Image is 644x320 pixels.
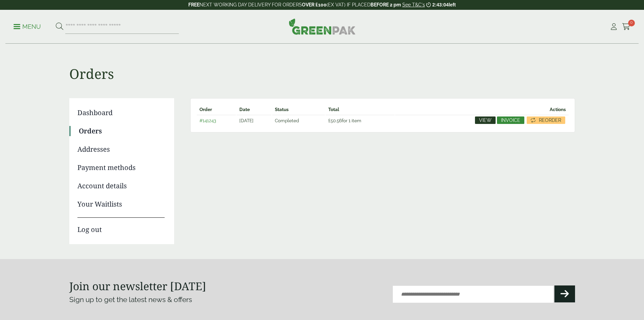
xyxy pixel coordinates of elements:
[77,217,165,235] a: Log out
[475,116,496,124] a: View
[326,115,395,126] td: for 1 item
[497,116,524,124] a: Invoice
[199,107,212,112] span: Order
[272,115,325,126] td: Completed
[275,107,289,112] span: Status
[69,44,575,82] h1: Orders
[14,23,41,29] a: Menu
[77,108,165,118] a: Dashboard
[77,163,165,173] a: Payment methods
[239,118,254,123] time: [DATE]
[501,118,520,123] span: Invoice
[328,107,339,112] span: Total
[539,118,561,123] span: Reorder
[77,144,165,154] a: Addresses
[432,2,449,7] span: 2:43:04
[622,23,630,30] i: Cart
[328,118,342,123] span: 50.56
[239,107,250,112] span: Date
[188,2,199,7] strong: FREE
[527,116,565,124] a: Reorder
[69,279,206,293] strong: Join our newsletter [DATE]
[79,126,165,136] a: Orders
[628,20,635,26] span: 0
[289,18,356,35] img: GreenPak Supplies
[550,107,566,112] span: Actions
[479,118,492,123] span: View
[77,199,165,209] a: Your Waitlists
[328,118,331,123] span: £
[402,2,425,7] a: See T&C's
[371,2,401,7] strong: BEFORE 2 pm
[302,2,327,7] strong: OVER £100
[77,181,165,191] a: Account details
[199,118,216,123] a: #141243
[610,23,618,30] i: My Account
[14,23,41,31] p: Menu
[449,2,456,7] span: left
[69,294,297,305] p: Sign up to get the latest news & offers
[622,22,630,32] a: 0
